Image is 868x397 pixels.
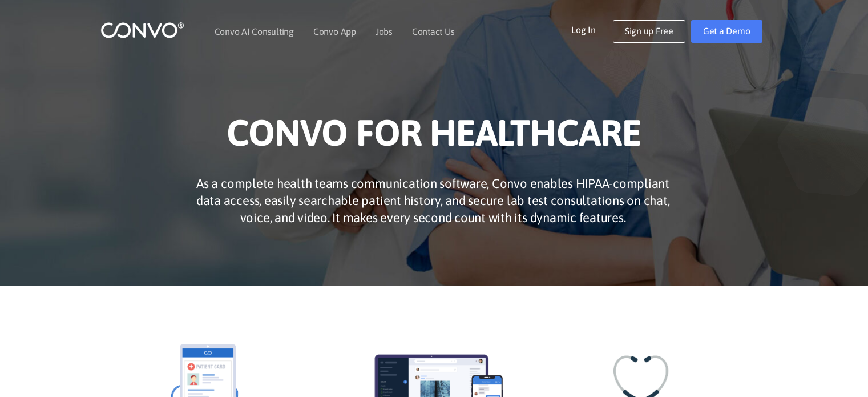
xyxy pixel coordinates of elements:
a: Log In [571,20,613,38]
img: logo_1.png [100,21,184,39]
h1: CONVO FOR HEALTHCARE [118,111,751,163]
a: Convo App [313,27,356,36]
p: As a complete health teams communication software, Convo enables HIPAA-compliant data access, eas... [191,175,676,226]
a: Sign up Free [613,20,685,43]
a: Convo AI Consulting [215,27,294,36]
a: Jobs [376,27,393,36]
a: Contact Us [412,27,455,36]
a: Get a Demo [691,20,762,43]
